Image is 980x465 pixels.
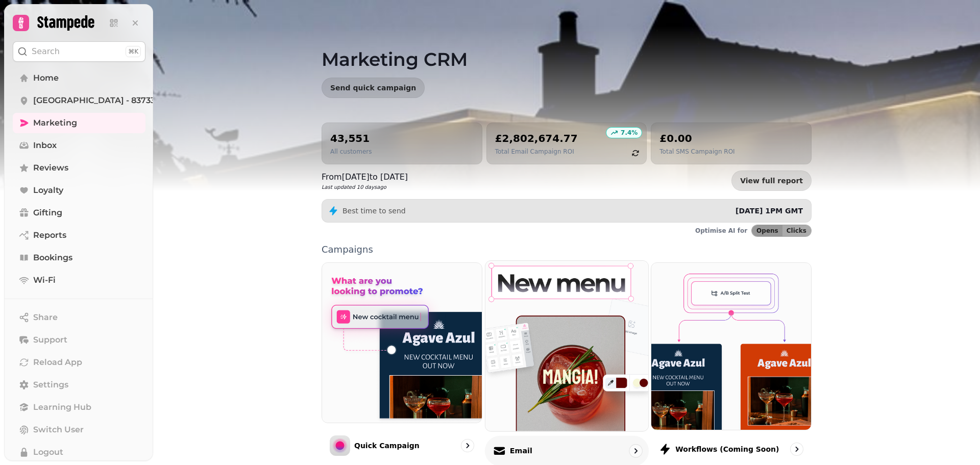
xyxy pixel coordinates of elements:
[13,68,145,88] a: Home
[659,148,734,156] p: Total SMS Campaign ROI
[627,144,644,162] button: refresh
[675,444,779,454] p: Workflows (coming soon)
[13,225,145,246] a: Reports
[33,356,82,369] span: Reload App
[792,444,802,454] svg: go to
[33,162,68,174] span: Reviews
[33,207,62,219] span: Gifting
[13,90,145,111] a: [GEOGRAPHIC_DATA] - 83733
[33,139,57,152] span: Inbox
[13,420,145,440] button: Switch User
[13,158,145,178] a: Reviews
[32,45,60,58] p: Search
[736,207,803,215] span: [DATE] 1PM GMT
[33,117,77,129] span: Marketing
[33,311,58,324] span: Share
[495,148,578,156] p: Total Email Campaign ROI
[13,203,145,223] a: Gifting
[659,131,734,145] h2: £0.00
[33,379,68,391] span: Settings
[630,446,641,456] svg: go to
[33,334,67,346] span: Support
[33,274,56,286] span: Wi-Fi
[787,228,806,234] span: Clicks
[33,184,63,197] span: Loyalty
[126,46,141,57] div: ⌘K
[13,307,145,328] button: Share
[695,227,747,235] p: Optimise AI for
[33,72,59,84] span: Home
[13,248,145,268] a: Bookings
[322,263,482,423] img: Quick Campaign
[651,263,811,430] img: Workflows (coming soon)
[495,131,578,145] h2: £2,802,674.77
[13,41,145,62] button: Search⌘K
[651,262,812,464] a: Workflows (coming soon)Workflows (coming soon)
[13,397,145,418] a: Learning Hub
[13,270,145,290] a: Wi-Fi
[731,170,812,191] a: View full report
[322,245,812,254] p: Campaigns
[342,206,406,216] p: Best time to send
[477,252,656,439] img: Email
[752,225,782,236] button: Opens
[322,171,408,183] p: From [DATE] to [DATE]
[33,252,72,264] span: Bookings
[13,330,145,350] button: Support
[322,78,425,98] button: Send quick campaign
[13,375,145,395] a: Settings
[33,401,91,413] span: Learning Hub
[13,135,145,156] a: Inbox
[621,129,638,137] p: 7.4 %
[782,225,811,236] button: Clicks
[33,424,84,436] span: Switch User
[509,446,532,456] p: Email
[13,442,145,462] button: Logout
[756,228,778,234] span: Opens
[33,446,63,458] span: Logout
[33,229,66,241] span: Reports
[33,94,155,107] span: [GEOGRAPHIC_DATA] - 83733
[330,131,372,145] h2: 43,551
[322,25,812,69] h1: Marketing CRM
[322,262,482,464] a: Quick CampaignQuick Campaign
[330,84,416,91] span: Send quick campaign
[462,440,473,451] svg: go to
[354,440,420,451] p: Quick Campaign
[13,352,145,373] button: Reload App
[13,113,145,133] a: Marketing
[13,180,145,201] a: Loyalty
[322,183,408,191] p: Last updated 10 days ago
[330,148,372,156] p: All customers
